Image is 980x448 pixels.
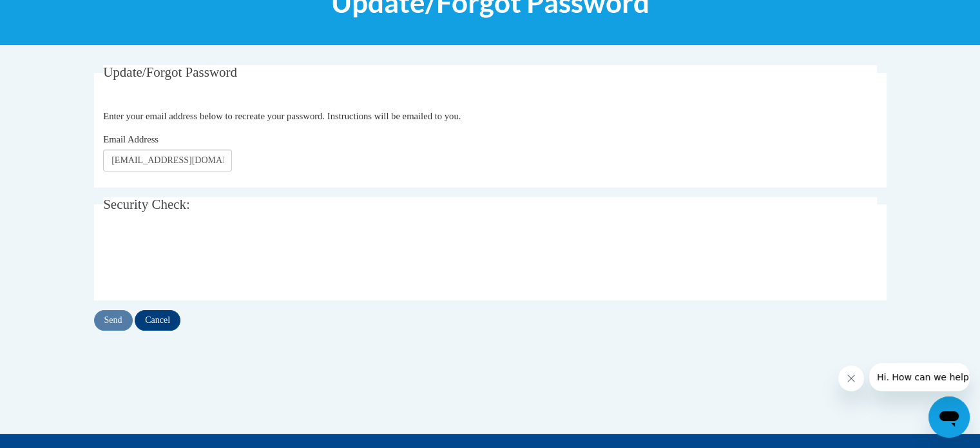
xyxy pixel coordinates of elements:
iframe: Button to launch messaging window [928,396,970,438]
iframe: reCAPTCHA [103,234,299,284]
iframe: Message from company [869,363,970,391]
input: Cancel [135,310,180,331]
input: Email [103,150,232,171]
span: Security Check: [103,197,190,212]
span: Email Address [103,134,159,144]
span: Update/Forgot Password [103,64,237,80]
iframe: Close message [838,365,864,391]
span: Enter your email address below to recreate your password. Instructions will be emailed to you. [103,111,461,121]
span: Hi. How can we help? [8,9,104,19]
